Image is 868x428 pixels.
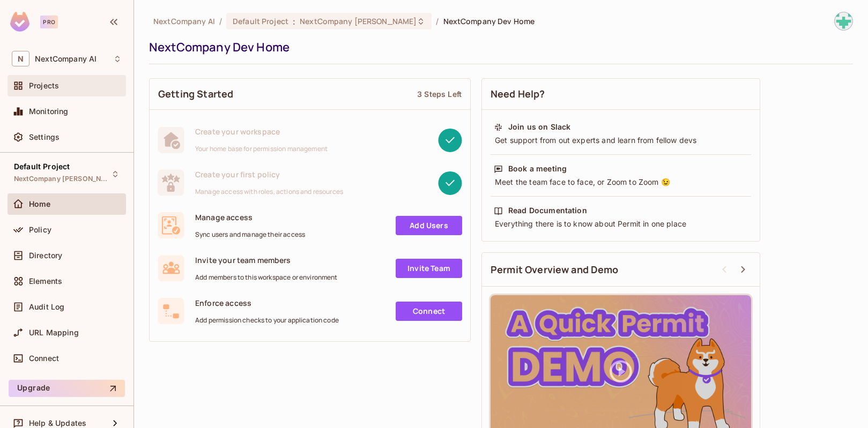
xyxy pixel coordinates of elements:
[29,419,86,427] span: Help & Updates
[233,16,288,26] span: Default Project
[292,17,296,26] span: :
[508,163,567,174] div: Book a meeting
[29,277,62,286] span: Elements
[491,87,545,101] span: Need Help?
[443,16,535,26] span: NextCompany Dev Home
[12,51,29,66] span: N
[494,219,748,229] div: Everything there is to know about Permit in one place
[14,175,110,183] span: NextCompany [PERSON_NAME]
[195,273,338,282] span: Add members to this workspace or environment
[195,169,343,179] span: Create your first policy
[195,316,339,325] span: Add permission checks to your application code
[219,16,222,26] li: /
[9,380,125,397] button: Upgrade
[29,107,69,116] span: Monitoring
[29,354,59,363] span: Connect
[29,200,51,208] span: Home
[29,303,64,311] span: Audit Log
[494,177,748,187] div: Meet the team face to face, or Zoom to Zoom 😉
[29,226,51,234] span: Policy
[29,251,62,260] span: Directory
[195,298,339,308] span: Enforce access
[149,39,848,55] div: NextCompany Dev Home
[158,87,233,101] span: Getting Started
[195,230,305,239] span: Sync users and manage their access
[508,122,570,132] div: Join us on Slack
[491,263,619,276] span: Permit Overview and Demo
[195,187,343,196] span: Manage access with roles, actions and resources
[40,16,58,28] div: Pro
[494,135,748,146] div: Get support from out experts and learn from fellow devs
[195,255,338,265] span: Invite your team members
[396,302,462,321] a: Connect
[29,133,60,141] span: Settings
[195,212,305,222] span: Manage access
[508,205,587,216] div: Read Documentation
[436,16,439,26] li: /
[29,328,79,337] span: URL Mapping
[10,12,29,32] img: SReyMgAAAABJRU5ErkJggg==
[195,126,328,137] span: Create your workspace
[300,16,417,26] span: NextCompany [PERSON_NAME]
[29,81,59,90] span: Projects
[14,162,70,171] span: Default Project
[835,12,852,30] img: josh@nextcompany.io
[153,16,215,26] span: the active workspace
[417,89,462,99] div: 3 Steps Left
[396,259,462,278] a: Invite Team
[195,145,328,153] span: Your home base for permission management
[35,55,97,63] span: Workspace: NextCompany AI
[396,216,462,235] a: Add Users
